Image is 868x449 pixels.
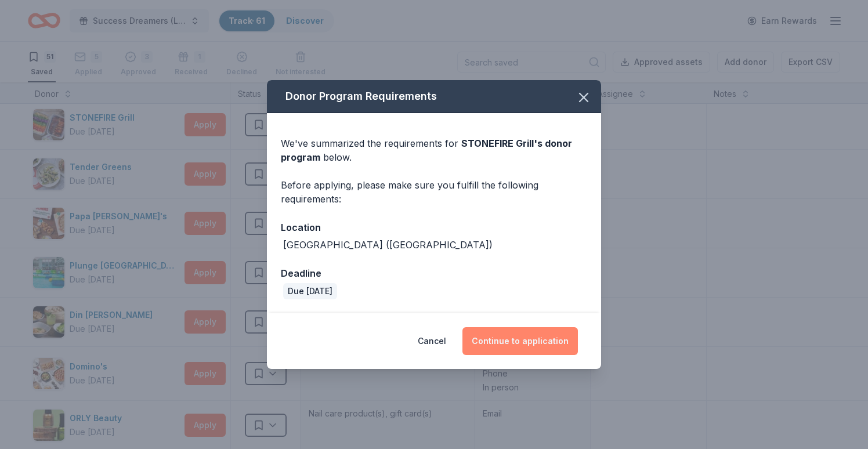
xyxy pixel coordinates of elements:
[283,283,337,299] div: Due [DATE]
[281,266,587,281] div: Deadline
[283,238,493,252] div: [GEOGRAPHIC_DATA] ([GEOGRAPHIC_DATA])
[281,178,587,206] div: Before applying, please make sure you fulfill the following requirements:
[281,220,587,235] div: Location
[281,136,587,164] div: We've summarized the requirements for below.
[462,327,578,355] button: Continue to application
[267,80,601,113] div: Donor Program Requirements
[418,327,446,355] button: Cancel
